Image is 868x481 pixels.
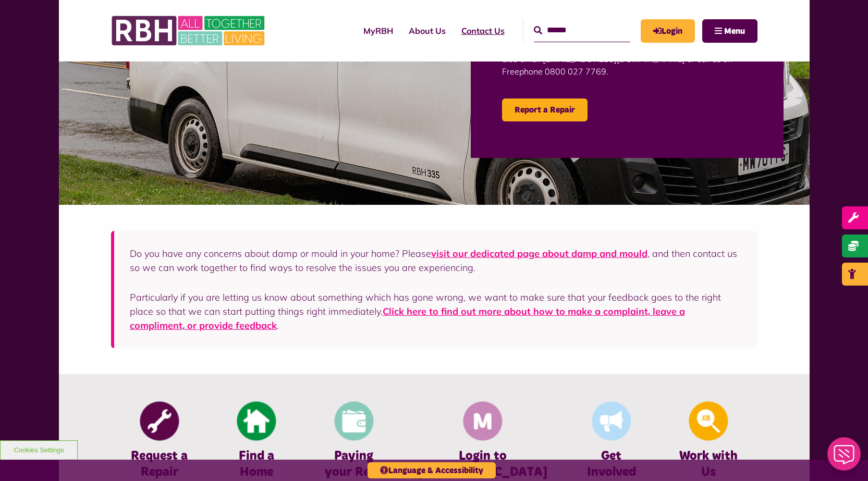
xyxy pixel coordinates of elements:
button: Navigation [702,19,757,43]
p: Particularly if you are letting us know about something which has gone wrong, we want to make sur... [130,290,742,332]
h4: Find a Home [224,448,289,480]
a: MyRBH [641,19,695,43]
h4: Paying your Rent [321,448,386,480]
img: Get Involved [592,402,631,441]
a: visit our dedicated page about damp and mould [431,248,647,260]
h4: Get Involved [579,448,644,480]
button: Language & Accessibility [368,462,496,478]
h4: Login to [GEOGRAPHIC_DATA] [418,448,547,480]
h4: Request a Repair [127,448,192,480]
img: Pay Rent [334,402,373,441]
img: Report Repair [140,402,179,441]
p: Do you have any concerns about damp or mould in your home? Please , and then contact us so we can... [130,246,742,275]
input: Search [534,19,630,42]
iframe: Netcall Web Assistant for live chat [821,434,868,481]
img: Membership And Mutuality [463,402,502,441]
a: Click here to find out more about how to make a complaint, leave a compliment, or provide feedback [130,305,685,331]
a: Report a Repair [502,98,588,121]
img: Looking For A Job [689,402,728,441]
img: Find A Home [237,402,276,441]
h4: Work with Us [676,448,741,480]
a: MyRBH [356,17,401,45]
span: Menu [724,27,745,35]
a: Contact Us [454,17,512,45]
img: RBH [111,10,267,51]
a: About Us [401,17,454,45]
